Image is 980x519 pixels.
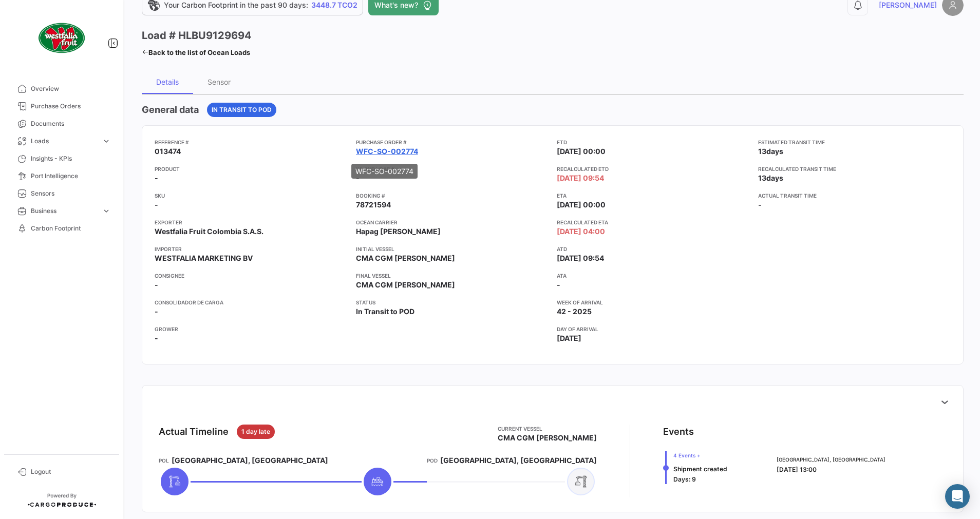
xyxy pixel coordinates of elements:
a: Purchase Orders [8,98,115,115]
img: client-50.png [36,12,87,64]
span: days [766,174,783,182]
div: WFC-SO-002774 [351,164,418,179]
span: - [758,200,762,209]
span: [DATE] 09:54 [557,173,604,183]
app-card-info-title: Inland Load # [356,165,549,173]
div: Actual Timeline [159,425,229,439]
span: In Transit to POD [212,105,272,114]
span: CMA CGM [PERSON_NAME] [498,433,597,443]
span: Shipment created [673,465,727,473]
span: [DATE] [557,333,581,343]
div: Details [156,78,179,86]
span: - [155,280,158,290]
span: [DATE] 00:00 [557,146,606,157]
a: Overview [8,80,115,98]
a: Documents [8,115,115,132]
span: Carbon Footprint [31,224,111,233]
span: Sensors [31,189,111,198]
app-card-info-title: Estimated transit time [758,138,951,146]
span: Westfalia Fruit Colombia S.A.S. [155,226,263,237]
span: Port Intelligence [31,171,111,181]
span: 4 Events + [673,451,727,459]
app-card-info-title: ATD [557,245,750,253]
app-card-info-title: SKU [155,191,348,200]
app-card-info-title: Actual transit time [758,191,951,200]
span: expand_more [102,206,111,216]
app-card-info-title: Recalculated ETA [557,218,750,226]
app-card-info-title: Day of arrival [557,325,750,333]
a: Port Intelligence [8,167,115,185]
span: - [155,200,158,210]
app-card-info-title: Consignee [155,272,348,280]
span: Insights - KPIs [31,154,111,163]
a: Carbon Footprint [8,220,115,237]
span: Documents [31,119,111,128]
span: [DATE] 00:00 [557,200,606,210]
span: [DATE] 09:54 [557,253,604,263]
app-card-info-title: POD [427,456,438,465]
app-card-info-title: Product [155,165,348,173]
app-card-info-title: Exporter [155,218,348,226]
span: Days: 9 [673,475,696,483]
app-card-info-title: ATA [557,272,750,280]
span: Business [31,206,98,216]
span: Loads [31,137,98,146]
span: - [155,333,158,343]
span: CMA CGM [PERSON_NAME] [356,280,455,290]
span: days [766,147,783,156]
span: expand_more [102,137,111,146]
app-card-info-title: ETA [557,191,750,200]
app-card-info-title: POL [159,456,169,465]
app-card-info-title: Recalculated transit time [758,165,951,173]
span: [DATE] 04:00 [557,226,605,237]
span: 78721594 [356,200,391,210]
app-card-info-title: Booking # [356,191,549,200]
div: Abrir Intercom Messenger [945,484,970,509]
a: Insights - KPIs [8,150,115,167]
app-card-info-title: Status [356,298,549,306]
app-card-info-title: Initial Vessel [356,245,549,253]
span: Logout [31,467,111,476]
a: Back to the list of Ocean Loads [142,45,250,60]
app-card-info-title: Ocean Carrier [356,218,549,226]
app-card-info-title: Week of arrival [557,298,750,306]
span: 013474 [155,146,181,157]
h3: Load # HLBU9129694 [142,28,252,43]
app-card-info-title: Importer [155,245,348,253]
div: Events [663,425,694,439]
span: [GEOGRAPHIC_DATA], [GEOGRAPHIC_DATA] [172,455,328,466]
span: WESTFALIA MARKETING BV [155,253,253,263]
span: - [155,173,158,183]
app-card-info-title: Final Vessel [356,272,549,280]
span: In Transit to POD [356,306,414,317]
span: Overview [31,84,111,93]
span: [GEOGRAPHIC_DATA], [GEOGRAPHIC_DATA] [777,455,885,464]
span: Purchase Orders [31,102,111,111]
span: [DATE] 13:00 [777,466,817,473]
h4: General data [142,103,199,117]
span: - [155,306,158,317]
app-card-info-title: ETD [557,138,750,146]
app-card-info-title: Recalculated ETD [557,165,750,173]
span: - [557,280,560,290]
app-card-info-title: Consolidador de Carga [155,298,348,306]
span: CMA CGM [PERSON_NAME] [356,253,455,263]
div: Sensor [208,78,231,86]
app-card-info-title: Reference # [155,138,348,146]
app-card-info-title: Current Vessel [498,425,597,433]
app-card-info-title: Purchase Order # [356,138,549,146]
span: 42 - 2025 [557,306,592,317]
span: 13 [758,174,766,182]
a: WFC-SO-002774 [356,146,418,157]
span: 1 day late [241,427,270,436]
a: Sensors [8,185,115,202]
span: Hapag [PERSON_NAME] [356,226,441,237]
span: [GEOGRAPHIC_DATA], [GEOGRAPHIC_DATA] [440,455,597,466]
span: 13 [758,147,766,156]
app-card-info-title: Grower [155,325,348,333]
